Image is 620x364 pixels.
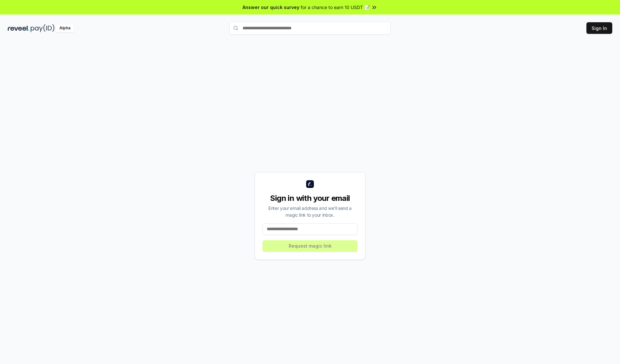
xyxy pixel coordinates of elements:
div: Enter your email address and we’ll send a magic link to your inbox. [263,205,357,218]
div: Sign in with your email [263,193,357,203]
span: for a chance to earn 10 USDT 📝 [301,4,370,11]
div: Alpha [56,24,74,32]
img: pay_id [31,24,55,32]
img: logo_small [306,180,314,188]
button: Sign In [586,22,612,34]
span: Answer our quick survey [243,4,299,11]
img: reveel_dark [8,24,29,32]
